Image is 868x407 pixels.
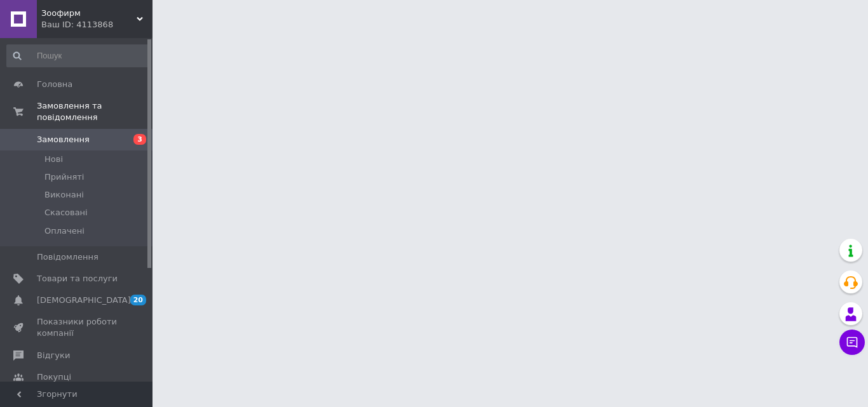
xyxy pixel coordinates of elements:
[44,207,88,218] span: Скасовані
[37,350,70,361] span: Відгуки
[44,225,85,237] span: Оплачені
[37,316,118,339] span: Показники роботи компанії
[41,8,137,19] span: Зоофирм
[37,273,118,284] span: Товари та послуги
[41,19,153,30] div: Ваш ID: 4113868
[133,134,146,145] span: 3
[44,154,63,165] span: Нові
[37,100,153,123] span: Замовлення та повідомлення
[37,295,131,306] span: [DEMOGRAPHIC_DATA]
[37,251,98,263] span: Повідомлення
[6,44,150,67] input: Пошук
[37,134,90,145] span: Замовлення
[37,79,72,90] span: Головна
[44,171,84,183] span: Прийняті
[37,371,71,383] span: Покупці
[839,330,865,355] button: Чат з покупцем
[130,295,146,305] span: 20
[44,189,84,201] span: Виконані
